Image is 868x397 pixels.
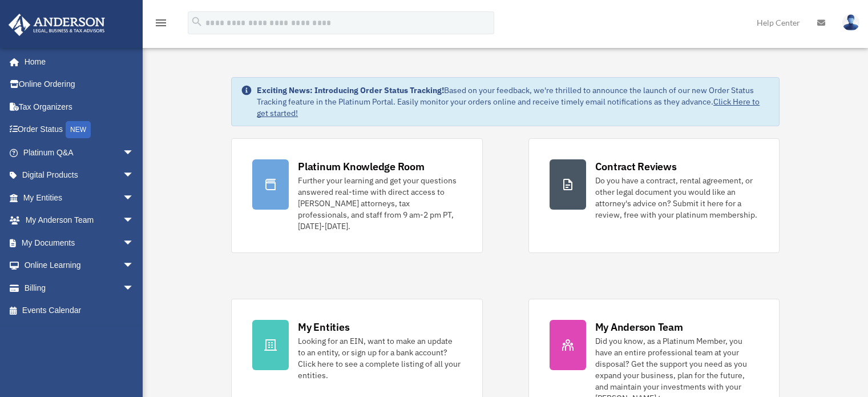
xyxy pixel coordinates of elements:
span: arrow_drop_down [123,276,146,300]
a: Tax Organizers [8,95,151,118]
div: Do you have a contract, rental agreement, or other legal document you would like an attorney's ad... [595,175,758,220]
a: Home [8,50,146,73]
span: arrow_drop_down [123,254,146,278]
a: Events Calendar [8,299,151,322]
span: arrow_drop_down [123,231,146,255]
div: Looking for an EIN, want to make an update to an entity, or sign up for a bank account? Click her... [298,335,461,381]
strong: Exciting News: Introducing Order Status Tracking! [257,85,444,95]
div: Further your learning and get your questions answered real-time with direct access to [PERSON_NAM... [298,175,461,232]
span: arrow_drop_down [123,141,146,165]
a: My Documentsarrow_drop_down [8,231,151,254]
span: arrow_drop_down [123,186,146,210]
a: Contract Reviews Do you have a contract, rental agreement, or other legal document you would like... [528,138,780,253]
div: NEW [66,121,91,138]
div: My Anderson Team [595,320,683,334]
a: Order StatusNEW [8,118,151,142]
span: arrow_drop_down [123,164,146,187]
a: Billingarrow_drop_down [8,276,151,299]
a: Platinum Knowledge Room Further your learning and get your questions answered real-time with dire... [231,138,482,253]
a: Click Here to get started! [257,97,760,118]
a: My Anderson Teamarrow_drop_down [8,209,151,232]
div: My Entities [298,320,349,334]
div: Contract Reviews [595,159,677,174]
a: menu [154,20,168,30]
a: My Entitiesarrow_drop_down [8,186,151,209]
i: menu [154,16,168,30]
a: Platinum Q&Aarrow_drop_down [8,141,151,164]
span: arrow_drop_down [123,209,146,232]
div: Based on your feedback, we're thrilled to announce the launch of our new Order Status Tracking fe... [257,85,770,119]
img: User Pic [842,14,859,31]
a: Digital Productsarrow_drop_down [8,164,151,187]
a: Online Learningarrow_drop_down [8,254,151,277]
a: Online Ordering [8,73,151,96]
img: Anderson Advisors Platinum Portal [5,14,108,36]
div: Platinum Knowledge Room [298,159,425,174]
i: search [191,15,203,28]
